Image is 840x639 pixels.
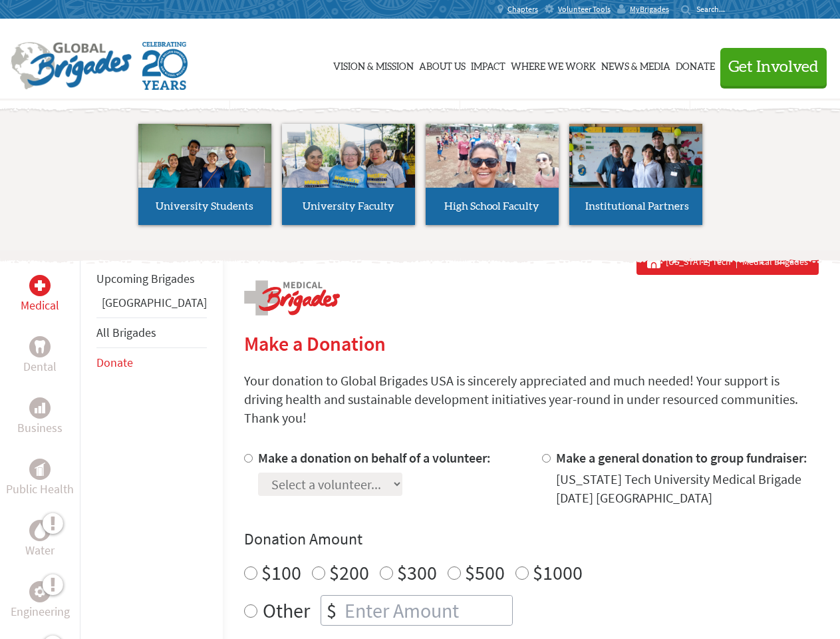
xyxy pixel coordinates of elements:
[728,59,819,75] span: Get Involved
[96,264,207,294] li: Upcoming Brigades
[426,124,559,188] img: menu_brigades_submenu_3.jpg
[11,581,70,621] a: EngineeringEngineering
[426,124,559,225] a: High School Faculty
[35,340,45,353] img: Dental
[96,325,156,340] a: All Brigades
[35,586,45,597] img: Engineering
[102,295,207,310] a: [GEOGRAPHIC_DATA]
[720,48,827,86] button: Get Involved
[465,560,505,585] label: $500
[25,520,55,560] a: WaterWater
[25,541,55,560] p: Water
[6,459,74,499] a: Public HealthPublic Health
[35,523,45,538] img: Water
[321,596,342,625] div: $
[419,31,466,98] a: About Us
[6,480,74,499] p: Public Health
[11,602,70,621] p: Engineering
[601,31,670,98] a: News & Media
[244,371,819,427] p: Your donation to Global Brigades USA is sincerely appreciated and much needed! Your support is dr...
[261,560,301,585] label: $100
[138,124,271,212] img: menu_brigades_submenu_1.jpg
[471,31,505,98] a: Impact
[29,397,51,419] div: Business
[29,581,51,602] div: Engineering
[96,318,207,348] li: All Brigades
[630,4,669,15] span: MyBrigades
[342,596,512,625] input: Enter Amount
[96,355,133,370] a: Donate
[263,595,310,626] label: Other
[556,449,807,466] label: Make a general donation to group fundraiser:
[96,271,195,286] a: Upcoming Brigades
[21,275,59,315] a: MedicalMedical
[556,470,819,507] div: [US_STATE] Tech University Medical Brigade [DATE] [GEOGRAPHIC_DATA]
[96,348,207,377] li: Donate
[29,275,51,296] div: Medical
[29,336,51,357] div: Dental
[29,459,51,480] div: Public Health
[569,124,702,212] img: menu_brigades_submenu_4.jpg
[244,529,819,550] h4: Donation Amount
[282,124,415,213] img: menu_brigades_submenu_2.jpg
[558,4,611,15] span: Volunteer Tools
[17,397,63,437] a: BusinessBusiness
[444,201,539,212] span: High School Faculty
[35,463,45,476] img: Public Health
[511,31,596,98] a: Where We Work
[585,201,689,212] span: Institutional Partners
[35,280,45,291] img: Medical
[329,560,369,585] label: $200
[244,331,819,355] h2: Make a Donation
[21,296,59,315] p: Medical
[96,294,207,318] li: Ghana
[282,124,415,225] a: University Faculty
[142,42,188,90] img: Global Brigades Celebrating 20 Years
[29,520,51,541] div: Water
[23,357,57,376] p: Dental
[156,201,253,212] span: University Students
[11,42,132,90] img: Global Brigades Logo
[138,124,271,225] a: University Students
[258,449,491,466] label: Make a donation on behalf of a volunteer:
[303,201,394,212] span: University Faculty
[244,280,340,316] img: logo-medical.png
[17,419,63,437] p: Business
[676,31,715,98] a: Donate
[333,31,414,98] a: Vision & Mission
[696,4,734,14] input: Search...
[507,4,538,15] span: Chapters
[569,124,702,225] a: Institutional Partners
[23,336,57,376] a: DentalDental
[397,560,437,585] label: $300
[533,560,583,585] label: $1000
[35,403,45,413] img: Business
